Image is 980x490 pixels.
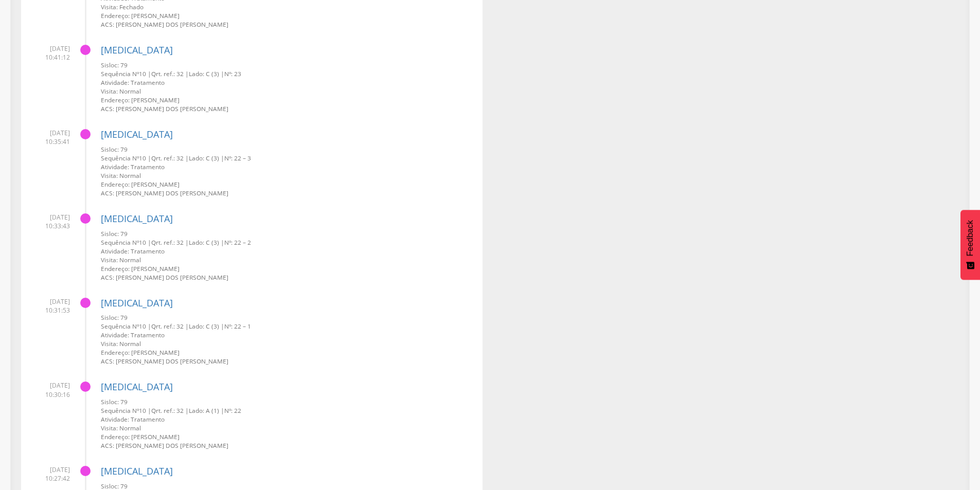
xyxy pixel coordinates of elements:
small: Nº: 22 – 1 [101,322,475,331]
small: Atividade: Tratamento [101,415,475,424]
a: [MEDICAL_DATA] [101,212,173,225]
a: [MEDICAL_DATA] [101,380,173,393]
span: Sequência Nº [101,238,139,246]
small: Visita: Normal [101,256,475,264]
small: Visita: Normal [101,87,475,96]
span: Lado: C (3) | [189,322,224,330]
small: Atividade: Tratamento [101,247,475,256]
span: 10 | [139,154,151,162]
small: Atividade: Tratamento [101,331,475,339]
a: [MEDICAL_DATA] [101,44,173,56]
span: Sisloc: 79 [101,397,128,406]
span: 10 | [139,322,151,330]
span: [DATE] 10:33:43 [29,213,70,230]
small: ACS: [PERSON_NAME] dos [PERSON_NAME] [101,273,475,282]
a: [MEDICAL_DATA] [101,128,173,140]
span: Qrt. ref.: 32 | [151,406,189,414]
span: Sisloc: 79 [101,61,128,69]
span: Qrt. ref.: 32 | [151,322,189,330]
span: Sequência Nº [101,322,139,330]
a: [MEDICAL_DATA] [101,465,173,477]
span: Sequência Nº [101,69,139,78]
small: Endereço: [PERSON_NAME] [101,180,475,189]
small: Visita: Normal [101,171,475,180]
small: Endereço: [PERSON_NAME] [101,11,475,20]
span: Qrt. ref.: 32 | [151,238,189,246]
span: 10 | [139,69,151,78]
small: Endereço: [PERSON_NAME] [101,96,475,104]
small: Endereço: [PERSON_NAME] [101,432,475,441]
span: Qrt. ref.: 32 | [151,69,189,78]
span: [DATE] 10:30:16 [29,381,70,398]
span: Sisloc: 79 [101,482,128,490]
span: Feedback [966,220,975,256]
span: Sisloc: 79 [101,229,128,238]
small: Nº: 23 [101,69,475,78]
small: Visita: Normal [101,424,475,432]
span: [DATE] 10:31:53 [29,297,70,315]
span: [DATE] 10:41:12 [29,44,70,62]
small: ACS: [PERSON_NAME] dos [PERSON_NAME] [101,189,475,197]
button: Feedback - Mostrar pesquisa [960,210,980,280]
small: ACS: [PERSON_NAME] dos [PERSON_NAME] [101,441,475,450]
small: Visita: Normal [101,339,475,348]
span: Lado: C (3) | [189,154,224,162]
small: Endereço: [PERSON_NAME] [101,348,475,357]
span: Sequência Nº [101,406,139,414]
small: Nº: 22 [101,406,475,415]
span: Sisloc: 79 [101,145,128,153]
span: Qrt. ref.: 32 | [151,154,189,162]
span: 10 | [139,238,151,246]
span: [DATE] 10:35:41 [29,129,70,146]
small: ACS: [PERSON_NAME] dos [PERSON_NAME] [101,20,475,29]
small: Visita: Fechado [101,3,475,11]
span: Lado: C (3) | [189,238,224,246]
small: Endereço: [PERSON_NAME] [101,264,475,273]
small: Nº: 22 – 2 [101,238,475,247]
a: [MEDICAL_DATA] [101,297,173,309]
small: ACS: [PERSON_NAME] dos [PERSON_NAME] [101,104,475,113]
span: Sequência Nº [101,154,139,162]
span: Lado: A (1) | [189,406,224,414]
small: Nº: 22 – 3 [101,154,475,162]
span: 10 | [139,406,151,414]
small: Atividade: Tratamento [101,78,475,87]
small: Atividade: Tratamento [101,162,475,171]
small: ACS: [PERSON_NAME] dos [PERSON_NAME] [101,357,475,366]
span: Sisloc: 79 [101,313,128,321]
span: [DATE] 10:27:42 [29,465,70,483]
span: Lado: C (3) | [189,69,224,78]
